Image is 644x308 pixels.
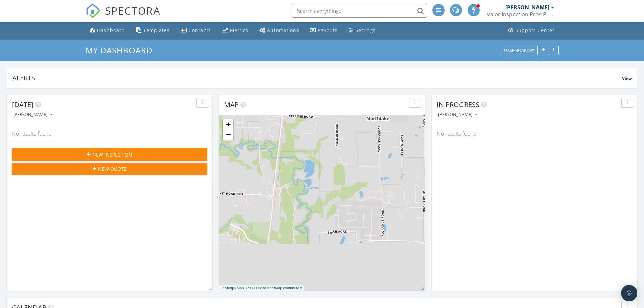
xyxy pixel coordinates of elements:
div: Alerts [12,73,622,82]
img: The Best Home Inspection Software - Spectora [86,3,100,18]
div: Metrics [230,27,248,33]
div: Dashboards [504,48,534,53]
div: Settings [355,27,376,33]
span: New Quote [98,165,126,172]
div: Open Intercom Messenger [621,285,637,301]
span: View [622,76,632,81]
div: | [219,285,304,291]
div: [PERSON_NAME] [505,4,549,11]
a: © MapTiler [233,286,251,290]
span: Map [224,100,239,109]
button: [PERSON_NAME] [437,110,479,119]
div: Dashboard [97,27,125,33]
button: New Inspection [12,148,207,161]
div: Support Center [515,27,555,33]
button: New Quote [12,163,207,175]
a: Zoom in [223,119,233,129]
button: [PERSON_NAME] [12,110,54,119]
div: [PERSON_NAME] [13,112,52,117]
a: Automations (Advanced) [257,24,302,37]
div: [PERSON_NAME] [438,112,477,117]
div: Valor Inspection Pros PLLC [487,11,554,18]
a: Payouts [307,24,340,37]
a: Leaflet [221,286,232,290]
a: SPECTORA [86,9,161,23]
div: Templates [143,27,170,33]
a: Dashboard [87,24,128,37]
div: Automations [267,27,299,33]
div: Contacts [189,27,211,33]
button: Dashboards [501,46,538,55]
div: Payouts [318,27,338,33]
a: Settings [346,24,378,37]
a: Templates [133,24,172,37]
a: Metrics [219,24,251,37]
a: My Dashboard [86,45,158,56]
a: Contacts [178,24,214,37]
a: Support Center [506,24,557,37]
a: © OpenStreetMap contributors [252,286,303,290]
div: No results found [7,124,212,143]
div: No results found [432,124,637,143]
span: New Inspection [92,151,132,158]
span: [DATE] [12,100,33,109]
span: SPECTORA [105,3,161,18]
span: In Progress [437,100,479,109]
input: Search everything... [292,4,427,18]
a: Zoom out [223,129,233,140]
